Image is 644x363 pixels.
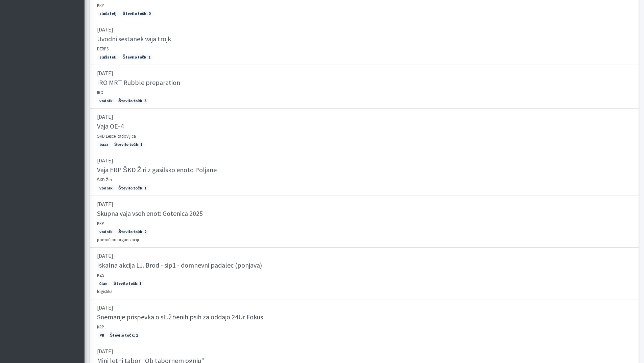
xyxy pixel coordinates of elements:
span: Število točk: 2 [116,229,149,235]
span: Število točk: 1 [116,185,149,191]
h5: Skupna vaja vseh enot: Gotenica 2025 [97,209,203,218]
small: logistika [97,289,113,294]
span: Število točk: 1 [108,332,140,338]
small: KRP [97,221,104,226]
p: [DATE] [97,200,632,208]
span: Število točk: 3 [116,98,149,104]
p: [DATE] [97,156,632,164]
span: vodnik [97,98,115,104]
h5: Snemanje prispevka o službenih psih za oddajo 24Ur Fokus [97,313,263,321]
a: [DATE] Iskalna akcija LJ. Brod - sip1 - domnevni padalec (ponjava) KZS član Število točk: 1 logis... [90,248,639,299]
a: [DATE] Uvodni sestanek vaja trojk DERPS slušatelj Število točk: 1 [90,21,639,65]
span: slušatelj [97,10,119,17]
small: pomoč pri organizaciji [97,237,139,242]
h5: Vaja OE-4 [97,122,124,130]
h5: Iskalna akcija LJ. Brod - sip1 - domnevni padalec (ponjava) [97,261,262,269]
p: [DATE] [97,252,632,260]
span: Število točk: 1 [120,54,153,60]
p: [DATE] [97,25,632,33]
small: ŠKD Žiri [97,177,112,182]
span: baza [97,141,111,148]
a: [DATE] Vaja ERP ŠKD Žiri z gasilsko enoto Poljane ŠKD Žiri vodnik Število točk: 1 [90,152,639,196]
span: vodnik [97,185,115,191]
a: [DATE] IRO MRT Rubble preparation IRO vodnik Število točk: 3 [90,65,639,109]
small: DERPS [97,46,109,51]
small: KRP [97,324,104,330]
h5: Uvodni sestanek vaja trojk [97,35,171,43]
span: PR [97,332,106,338]
small: IRO [97,90,103,95]
small: ŠKD Lesce Radovljica [97,133,136,139]
p: [DATE] [97,347,632,355]
h5: Vaja ERP ŠKD Žiri z gasilsko enoto Poljane [97,166,217,174]
span: slušatelj [97,54,119,60]
span: vodnik [97,229,115,235]
a: [DATE] Snemanje prispevka o službenih psih za oddajo 24Ur Fokus KRP PR Število točk: 1 [90,299,639,343]
span: Število točk: 0 [120,10,153,17]
p: [DATE] [97,113,632,121]
a: [DATE] Vaja OE-4 ŠKD Lesce Radovljica baza Število točk: 1 [90,109,639,152]
a: [DATE] Skupna vaja vseh enot: Gotenica 2025 KRP vodnik Število točk: 2 pomoč pri organizaciji [90,196,639,248]
small: KRP [97,2,104,8]
span: član [97,280,110,287]
span: Število točk: 1 [111,280,144,287]
p: [DATE] [97,303,632,312]
p: [DATE] [97,69,632,77]
h5: IRO MRT Rubble preparation [97,78,180,87]
small: KZS [97,272,104,278]
span: Število točk: 1 [112,141,145,148]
